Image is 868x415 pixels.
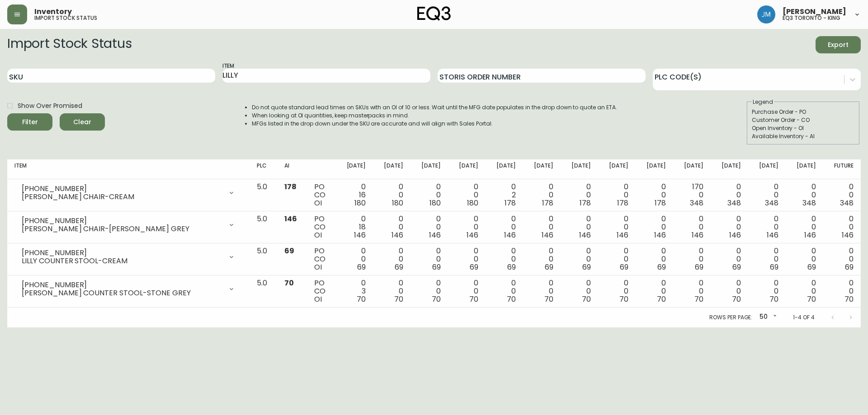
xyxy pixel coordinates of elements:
span: 146 [654,230,666,240]
span: 69 [807,262,816,272]
span: 146 [617,230,628,240]
span: 69 [284,246,294,256]
div: [PERSON_NAME] CHAIR-[PERSON_NAME] GREY [22,225,222,233]
button: Export [816,36,861,53]
span: 70 [807,294,816,304]
div: [PHONE_NUMBER][PERSON_NAME] CHAIR-CREAM [14,183,242,203]
div: 0 0 [605,215,628,239]
span: 70 [357,294,366,304]
div: [PHONE_NUMBER] [22,185,222,193]
div: Customer Order - CO [752,116,855,124]
div: 0 0 [680,279,703,303]
span: 70 [732,294,741,304]
img: logo [417,6,451,21]
div: 0 3 [343,279,366,303]
div: PO CO [314,279,328,303]
div: 0 0 [493,215,516,239]
span: 146 [842,230,854,240]
p: Rows per page: [709,313,752,322]
span: Show Over Promised [18,101,82,111]
div: 0 0 [830,279,854,303]
div: 0 0 [605,279,628,303]
div: 0 0 [680,247,703,271]
span: 69 [770,262,778,272]
span: 348 [765,198,778,208]
div: 0 0 [455,215,478,239]
th: [DATE] [786,159,823,179]
div: PO CO [314,215,328,239]
li: MFGs listed in the drop down under the SKU are accurate and will align with Sales Portal. [252,120,617,128]
button: Clear [60,113,105,131]
span: 146 [429,230,441,240]
span: 70 [694,294,703,304]
div: 0 0 [343,247,366,271]
th: [DATE] [748,159,786,179]
div: 0 0 [643,247,666,271]
div: 0 0 [418,247,441,271]
span: 69 [695,262,703,272]
div: [PHONE_NUMBER] [22,249,222,257]
span: OI [314,294,322,304]
span: 70 [844,294,854,304]
div: Open Inventory - OI [752,124,855,132]
th: Item [7,159,250,179]
span: 178 [617,198,628,208]
span: 146 [354,230,366,240]
span: 70 [507,294,516,304]
span: 146 [284,214,297,224]
div: 0 0 [530,183,553,207]
div: Purchase Order - PO [752,108,855,116]
span: 146 [729,230,741,240]
span: 348 [727,198,741,208]
span: 180 [429,198,441,208]
span: 69 [357,262,366,272]
div: 0 2 [493,183,516,207]
th: AI [277,159,307,179]
div: 0 0 [455,279,478,303]
div: 0 0 [830,247,854,271]
th: [DATE] [561,159,598,179]
span: 70 [284,278,294,288]
span: 69 [507,262,516,272]
span: 146 [504,230,516,240]
th: [DATE] [673,159,711,179]
div: 0 0 [455,183,478,207]
span: Inventory [34,8,72,15]
th: [DATE] [598,159,636,179]
div: 0 0 [718,183,741,207]
span: 69 [432,262,441,272]
div: 0 0 [718,247,741,271]
div: [PHONE_NUMBER]LILLY COUNTER STOOL-CREAM [14,247,242,267]
h2: Import Stock Status [7,36,132,53]
div: 0 0 [755,247,778,271]
span: 70 [432,294,441,304]
th: [DATE] [486,159,523,179]
span: 69 [395,262,403,272]
div: 0 0 [605,183,628,207]
div: 0 0 [830,183,854,207]
div: 0 0 [418,215,441,239]
div: 0 0 [568,183,591,207]
th: [DATE] [410,159,448,179]
div: 0 0 [530,279,553,303]
th: [DATE] [711,159,748,179]
div: [PHONE_NUMBER][PERSON_NAME] COUNTER STOOL-STONE GREY [14,279,242,299]
button: Filter [7,113,52,131]
div: 0 0 [793,183,816,207]
span: 180 [467,198,478,208]
span: 70 [544,294,553,304]
span: 70 [619,294,628,304]
div: 50 [756,310,778,325]
span: 69 [545,262,553,272]
span: 348 [802,198,816,208]
div: PO CO [314,183,328,207]
span: 70 [582,294,591,304]
span: 70 [394,294,403,304]
span: 178 [505,198,516,208]
span: 178 [284,182,297,192]
div: Available Inventory - AI [752,132,855,140]
div: 0 0 [568,247,591,271]
div: 0 0 [380,247,403,271]
div: 0 18 [343,215,366,239]
div: 0 16 [343,183,366,207]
